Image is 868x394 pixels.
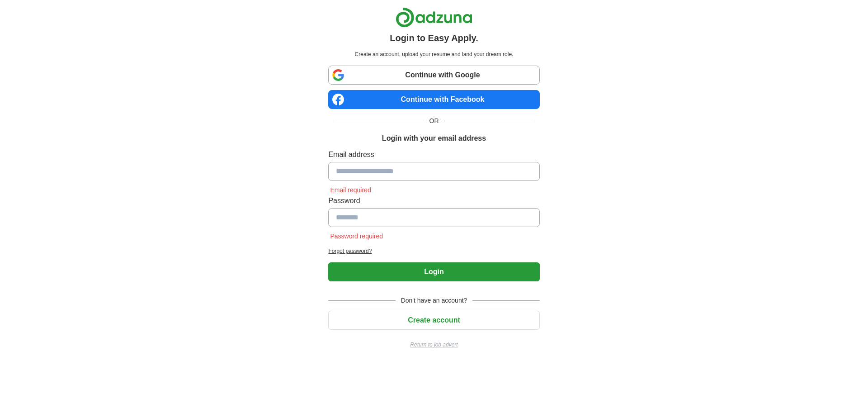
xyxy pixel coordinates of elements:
a: Create account [328,316,539,324]
img: Adzuna logo [396,7,472,28]
span: OR [424,116,444,126]
label: Email address [328,149,539,160]
span: Don't have an account? [396,296,473,305]
button: Create account [328,311,539,330]
span: Email required [328,186,373,194]
h1: Login with your email address [382,133,486,144]
button: Login [328,262,539,281]
label: Password [328,195,539,206]
p: Create an account, upload your resume and land your dream role. [330,50,538,58]
a: Continue with Google [328,66,539,85]
a: Continue with Facebook [328,90,539,109]
a: Return to job advert [328,341,539,349]
h1: Login to Easy Apply. [390,31,478,45]
a: Forgot password? [328,247,539,255]
span: Password required [328,233,385,240]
